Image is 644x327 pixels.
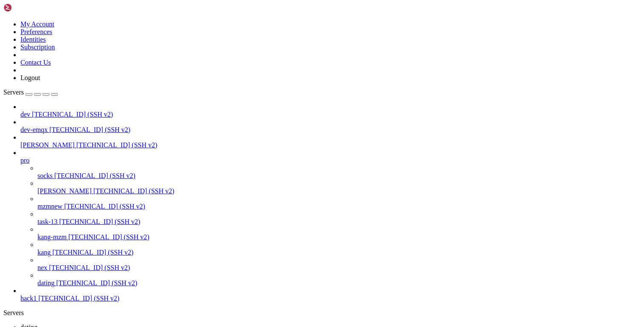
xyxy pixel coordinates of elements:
[37,195,641,210] li: mzmnew [TECHNICAL_ID] (SSH v2)
[20,111,30,118] span: dev
[37,279,641,287] a: dating [TECHNICAL_ID] (SSH v2)
[3,89,24,96] span: Servers
[37,249,641,256] a: kang [TECHNICAL_ID] (SSH v2)
[49,126,130,133] span: [TECHNICAL_ID] (SSH v2)
[37,279,55,287] span: dating
[20,149,641,287] li: pro
[37,233,641,241] a: kang-mzm [TECHNICAL_ID] (SSH v2)
[37,233,66,241] span: kang-mzm
[52,249,133,256] span: [TECHNICAL_ID] (SSH v2)
[37,203,63,210] span: mzmnew
[20,157,641,164] a: pro
[20,111,641,118] a: dev [TECHNICAL_ID] (SSH v2)
[37,172,53,179] span: socks
[93,187,174,195] span: [TECHNICAL_ID] (SSH v2)
[37,172,641,180] a: socks [TECHNICAL_ID] (SSH v2)
[68,233,149,241] span: [TECHNICAL_ID] (SSH v2)
[37,164,641,180] li: socks [TECHNICAL_ID] (SSH v2)
[59,218,140,225] span: [TECHNICAL_ID] (SSH v2)
[20,36,46,43] a: Identities
[56,279,137,287] span: [TECHNICAL_ID] (SSH v2)
[20,141,75,149] span: [PERSON_NAME]
[37,241,641,256] li: kang [TECHNICAL_ID] (SSH v2)
[37,256,641,272] li: nex [TECHNICAL_ID] (SSH v2)
[37,187,641,195] a: [PERSON_NAME] [TECHNICAL_ID] (SSH v2)
[20,295,37,302] span: hack1
[20,20,55,28] a: My Account
[3,3,52,12] img: Shellngn
[20,103,641,118] li: dev [TECHNICAL_ID] (SSH v2)
[32,111,113,118] span: [TECHNICAL_ID] (SSH v2)
[49,264,130,271] span: [TECHNICAL_ID] (SSH v2)
[37,264,47,271] span: nex
[20,59,51,66] a: Contact Us
[20,74,40,81] a: Logout
[37,272,641,287] li: dating [TECHNICAL_ID] (SSH v2)
[76,141,157,149] span: [TECHNICAL_ID] (SSH v2)
[3,309,641,317] div: Servers
[20,134,641,149] li: [PERSON_NAME] [TECHNICAL_ID] (SSH v2)
[64,203,145,210] span: [TECHNICAL_ID] (SSH v2)
[37,180,641,195] li: [PERSON_NAME] [TECHNICAL_ID] (SSH v2)
[20,118,641,134] li: dev-emqx [TECHNICAL_ID] (SSH v2)
[20,28,52,35] a: Preferences
[37,210,641,226] li: task-13 [TECHNICAL_ID] (SSH v2)
[20,157,29,164] span: pro
[20,126,48,133] span: dev-emqx
[37,249,51,256] span: kang
[3,89,58,96] a: Servers
[20,126,641,134] a: dev-emqx [TECHNICAL_ID] (SSH v2)
[20,287,641,302] li: hack1 [TECHNICAL_ID] (SSH v2)
[37,203,641,210] a: mzmnew [TECHNICAL_ID] (SSH v2)
[37,187,92,195] span: [PERSON_NAME]
[20,141,641,149] a: [PERSON_NAME] [TECHNICAL_ID] (SSH v2)
[37,218,57,225] span: task-13
[20,43,55,51] a: Subscription
[55,172,135,179] span: [TECHNICAL_ID] (SSH v2)
[20,295,641,302] a: hack1 [TECHNICAL_ID] (SSH v2)
[37,218,641,226] a: task-13 [TECHNICAL_ID] (SSH v2)
[37,264,641,272] a: nex [TECHNICAL_ID] (SSH v2)
[37,226,641,241] li: kang-mzm [TECHNICAL_ID] (SSH v2)
[38,295,119,302] span: [TECHNICAL_ID] (SSH v2)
